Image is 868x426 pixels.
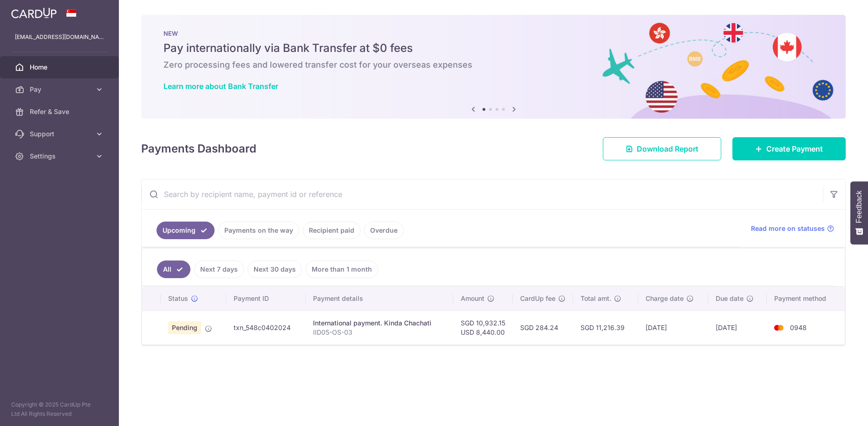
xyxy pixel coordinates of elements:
p: IID05-OS-03 [313,328,446,337]
span: Support [30,129,91,139]
span: Charge date [646,294,684,303]
td: SGD 11,216.39 [573,311,639,344]
a: All [157,261,190,278]
td: txn_548c0402024 [226,311,306,344]
a: Create Payment [732,137,846,160]
span: Refer & Save [30,107,91,116]
span: Download Report [637,143,698,154]
a: Recipient paid [303,222,360,239]
a: Read more on statuses [751,224,834,233]
div: International payment. Kinda Chachati [313,318,446,328]
a: Next 30 days [248,261,302,278]
td: SGD 10,932.15 USD 8,440.00 [453,311,513,344]
a: Learn more about Bank Transfer [163,82,278,91]
td: [DATE] [708,311,767,344]
span: Total amt. [581,294,611,303]
a: Next 7 days [194,261,244,278]
span: Feedback [855,191,863,223]
h5: Pay internationally via Bank Transfer at $0 fees [163,41,823,56]
img: Bank transfer banner [141,15,846,119]
a: Upcoming [157,222,215,239]
input: Search by recipient name, payment id or reference [142,179,823,209]
td: [DATE] [638,311,708,344]
span: Home [30,63,91,72]
th: Payment details [306,286,453,311]
span: Amount [461,294,484,303]
a: Overdue [364,222,404,239]
th: Payment method [767,286,845,311]
span: Create Payment [766,143,823,154]
h4: Payments Dashboard [141,140,256,157]
img: Bank Card [770,322,788,333]
span: CardUp fee [520,294,555,303]
a: Download Report [603,137,721,160]
span: Pending [168,321,201,334]
img: CardUp [11,7,57,19]
span: Read more on statuses [751,224,825,233]
p: NEW [163,30,823,37]
th: Payment ID [226,286,306,311]
p: [EMAIL_ADDRESS][DOMAIN_NAME] [15,32,104,42]
span: Due date [716,294,744,303]
span: 0948 [790,324,807,331]
span: Pay [30,85,91,94]
span: Settings [30,152,91,161]
a: Payments on the way [218,222,299,239]
h6: Zero processing fees and lowered transfer cost for your overseas expenses [163,59,823,70]
a: More than 1 month [306,261,378,278]
button: Feedback - Show survey [850,181,868,244]
span: Status [168,294,188,303]
td: SGD 284.24 [513,311,573,344]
